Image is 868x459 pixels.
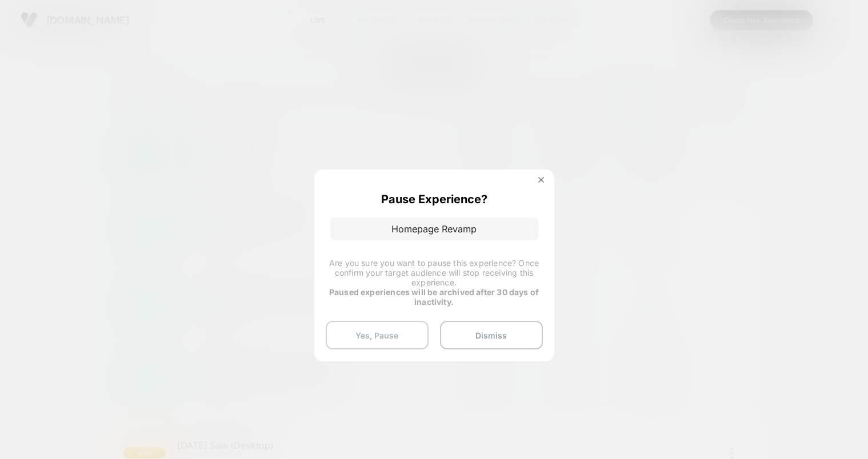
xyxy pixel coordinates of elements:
[326,321,429,349] button: Yes, Pause
[440,321,543,349] button: Dismiss
[381,192,487,206] p: Pause Experience?
[538,177,544,183] img: close
[330,218,538,240] p: Homepage Revamp
[329,287,539,307] strong: Paused experiences will be archived after 30 days of inactivity.
[329,258,539,287] span: Are you sure you want to pause this experience? Once confirm your target audience will stop recei...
